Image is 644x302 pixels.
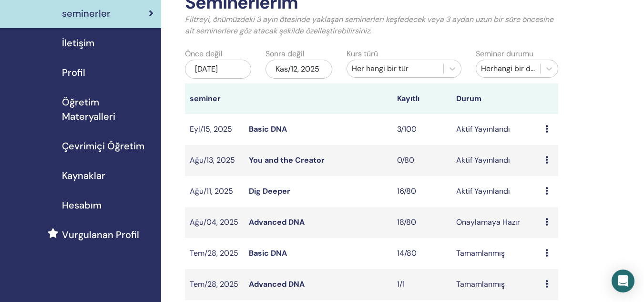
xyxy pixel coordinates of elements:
label: Seminer durumu [476,48,533,60]
td: Onaylamaya Hazır [451,207,540,238]
span: Kaynaklar [62,168,105,183]
th: seminer [185,83,244,114]
a: Advanced DNA [249,279,305,289]
label: Kurs türü [347,48,378,60]
label: Önce değil [185,48,223,60]
div: Open Intercom Messenger [612,270,634,292]
td: 14/80 [392,238,451,269]
a: You and the Creator [249,155,325,165]
td: 0/80 [392,145,451,176]
a: Dig Deeper [249,186,290,196]
td: Tem/28, 2025 [185,238,244,269]
td: Tamamlanmış [451,238,540,269]
span: Çevrimiçi Öğretim [62,139,144,153]
span: Öğretim Materyalleri [62,95,153,124]
a: Basic DNA [249,124,287,134]
td: Aktif Yayınlandı [451,114,540,145]
td: 3/100 [392,114,451,145]
div: [DATE] [185,60,251,79]
td: Tem/28, 2025 [185,269,244,300]
label: Sonra değil [266,48,305,60]
span: İletişim [62,36,94,50]
div: Her hangi bir tür [352,63,439,74]
td: Ağu/13, 2025 [185,145,244,176]
td: 16/80 [392,176,451,207]
div: Herhangi bir durum [481,63,535,74]
td: Eyl/15, 2025 [185,114,244,145]
td: Ağu/11, 2025 [185,176,244,207]
a: Advanced DNA [249,217,305,227]
td: Tamamlanmış [451,269,540,300]
div: Kas/12, 2025 [266,60,332,79]
a: Basic DNA [249,248,287,258]
th: Kayıtlı [392,83,451,114]
td: Ağu/04, 2025 [185,207,244,238]
span: seminerler [62,6,111,21]
td: Aktif Yayınlandı [451,176,540,207]
span: Hesabım [62,198,102,212]
th: Durum [451,83,540,114]
td: 18/80 [392,207,451,238]
p: Filtreyi, önümüzdeki 3 ayın ötesinde yaklaşan seminerleri keşfedecek veya 3 aydan uzun bir süre ö... [185,14,558,37]
span: Profil [62,65,85,80]
td: 1/1 [392,269,451,300]
td: Aktif Yayınlandı [451,145,540,176]
span: Vurgulanan Profil [62,228,139,242]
